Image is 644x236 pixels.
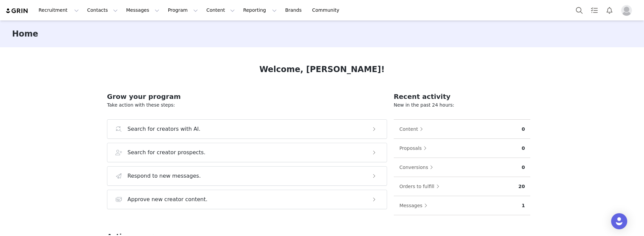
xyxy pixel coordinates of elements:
button: Messages [399,200,431,211]
a: Tasks [587,3,602,18]
button: Search for creator prospects. [107,143,387,162]
h3: Search for creator prospects. [127,149,206,157]
h3: Respond to new messages. [127,172,201,180]
p: New in the past 24 hours: [394,102,530,109]
button: Respond to new messages. [107,166,387,186]
a: Brands [281,3,308,18]
button: Recruitment [35,3,83,18]
p: 20 [519,183,525,190]
a: Community [308,3,346,18]
p: 0 [522,164,525,171]
button: Profile [617,5,639,16]
h1: Welcome, [PERSON_NAME]! [259,63,385,75]
button: Notifications [602,3,617,18]
button: Orders to fulfill [399,181,443,192]
p: 0 [522,126,525,133]
p: 0 [522,145,525,152]
img: placeholder-profile.jpg [621,5,632,16]
button: Messages [122,3,163,18]
button: Search for creators with AI. [107,119,387,139]
p: Take action with these steps: [107,102,387,109]
button: Reporting [239,3,281,18]
button: Contacts [83,3,122,18]
p: 1 [522,202,525,209]
h3: Approve new creator content. [127,195,208,203]
button: Program [164,3,202,18]
h3: Search for creators with AI. [127,125,201,133]
button: Content [202,3,239,18]
h2: Recent activity [394,92,530,102]
button: Search [572,3,587,18]
button: Approve new creator content. [107,190,387,209]
h2: Grow your program [107,92,387,102]
button: Conversions [399,162,437,173]
button: Content [399,124,427,134]
h3: Home [12,28,38,40]
button: Proposals [399,143,430,154]
img: grin logo [5,8,29,14]
div: Open Intercom Messenger [611,213,627,229]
